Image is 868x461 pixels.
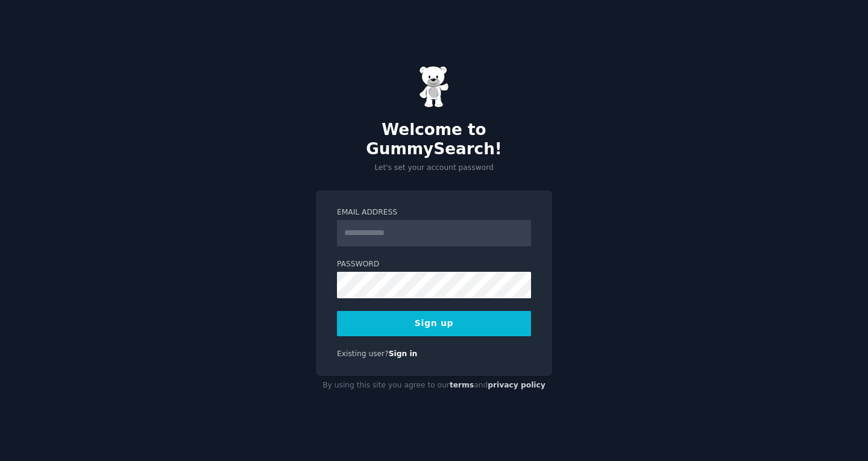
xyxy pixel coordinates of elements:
div: By using this site you agree to our and [316,376,552,395]
label: Password [337,259,531,270]
a: Sign in [389,350,418,358]
button: Sign up [337,311,531,336]
label: Email Address [337,207,531,218]
img: Gummy Bear [419,66,449,108]
span: Existing user? [337,350,389,358]
p: Let's set your account password [316,163,552,174]
a: terms [450,381,474,389]
h2: Welcome to GummySearch! [316,121,552,158]
a: privacy policy [488,381,546,389]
